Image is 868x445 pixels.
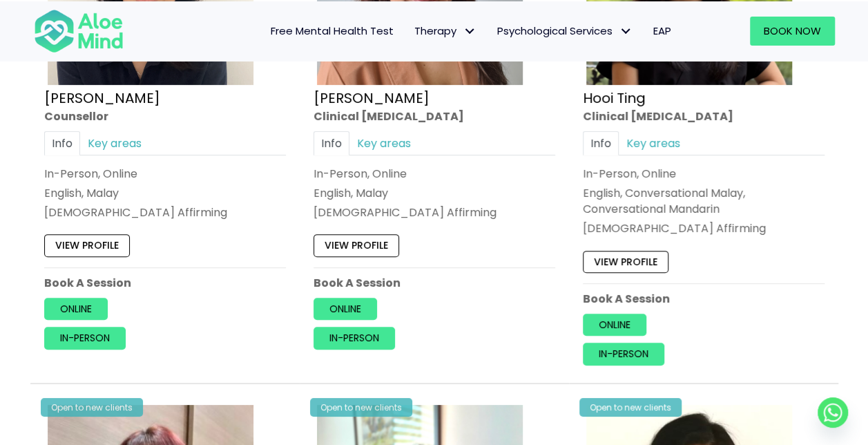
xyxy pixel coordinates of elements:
p: Book A Session [583,291,824,307]
a: In-person [583,343,664,366]
div: In-Person, Online [44,166,286,182]
a: View profile [44,235,130,257]
a: [PERSON_NAME] [44,88,160,108]
a: Free Mental Health Test [260,17,404,46]
a: [PERSON_NAME] [314,88,430,108]
a: Whatsapp [818,397,848,428]
span: Psychological Services: submenu [616,21,636,41]
span: Book Now [764,23,821,38]
div: [DEMOGRAPHIC_DATA] Affirming [583,221,824,237]
a: Book Now [750,17,835,46]
a: In-person [44,328,126,350]
img: Aloe mind Logo [34,8,124,54]
a: Psychological ServicesPsychological Services: submenu [487,17,643,46]
div: [DEMOGRAPHIC_DATA] Affirming [314,205,555,221]
p: English, Malay [44,186,286,202]
a: Key areas [349,131,418,155]
div: Open to new clients [310,398,412,417]
div: Counsellor [44,108,286,124]
div: In-Person, Online [583,166,824,182]
a: View profile [583,251,668,273]
a: Info [314,131,349,155]
a: Online [44,298,108,320]
span: Psychological Services [497,23,633,38]
div: [DEMOGRAPHIC_DATA] Affirming [44,205,286,221]
span: Free Mental Health Test [271,23,394,38]
nav: Menu [142,17,682,46]
a: Info [44,131,80,155]
p: Book A Session [44,275,286,291]
a: In-person [314,328,395,350]
p: English, Conversational Malay, Conversational Mandarin [583,186,824,218]
a: Info [583,131,619,155]
a: EAP [643,17,682,46]
div: Clinical [MEDICAL_DATA] [583,108,824,124]
p: English, Malay [314,186,555,202]
p: Book A Session [314,275,555,291]
a: Online [314,298,377,320]
a: Key areas [619,131,688,155]
a: Hooi Ting [583,88,646,108]
a: TherapyTherapy: submenu [404,17,487,46]
span: Therapy: submenu [460,21,480,41]
a: View profile [314,235,399,257]
a: Key areas [80,131,149,155]
span: Therapy [414,23,476,38]
a: Online [583,314,646,337]
div: Open to new clients [41,398,143,417]
span: EAP [653,23,671,38]
div: In-Person, Online [314,166,555,182]
div: Clinical [MEDICAL_DATA] [314,108,555,124]
div: Open to new clients [579,398,682,417]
